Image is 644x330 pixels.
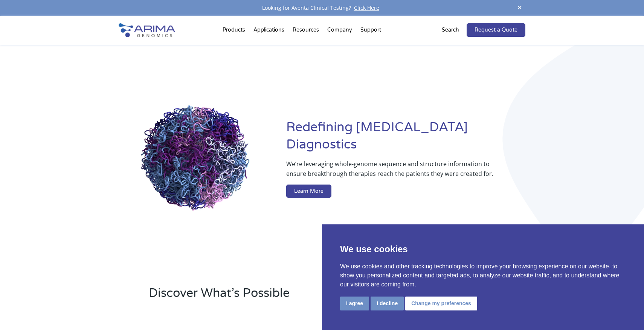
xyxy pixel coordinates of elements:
[371,297,404,310] button: I decline
[405,297,477,310] button: Change my preferences
[119,3,525,13] div: Looking for Aventa Clinical Testing?
[351,4,382,11] a: Click Here
[340,242,626,256] p: We use cookies
[340,297,369,310] button: I agree
[286,159,495,185] p: We’re leveraging whole-genome sequence and structure information to ensure breakthrough therapies...
[286,185,331,198] a: Learn More
[286,119,525,159] h1: Redefining [MEDICAL_DATA] Diagnostics
[467,23,525,37] a: Request a Quote
[340,262,626,289] p: We use cookies and other tracking technologies to improve your browsing experience on our website...
[442,25,459,35] p: Search
[149,285,418,307] h2: Discover What’s Possible
[119,23,175,37] img: Arima-Genomics-logo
